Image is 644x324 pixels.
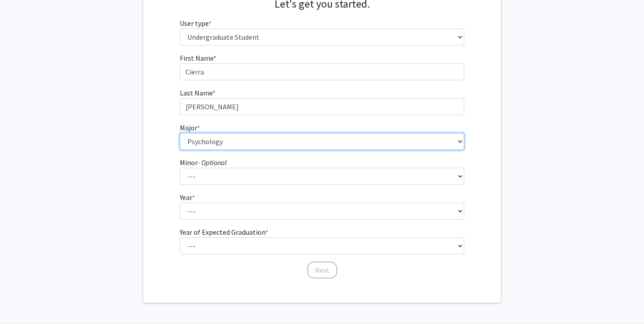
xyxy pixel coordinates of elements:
button: Next [307,262,337,278]
label: Minor [180,157,227,168]
i: - Optional [198,158,227,167]
label: User type [180,18,212,29]
label: Major [180,122,200,133]
span: First Name [180,54,213,62]
label: Year [180,192,195,203]
label: Year of Expected Graduation [180,227,268,237]
iframe: Chat [7,284,38,317]
span: Last Name [180,88,212,97]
